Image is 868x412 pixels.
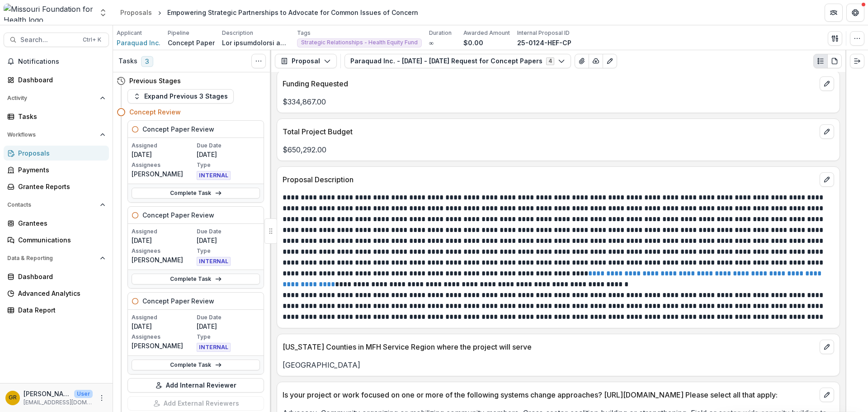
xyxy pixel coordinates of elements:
p: [DATE] [197,150,260,159]
p: [PERSON_NAME] [132,341,195,350]
button: Paraquad Inc. - [DATE] - [DATE] Request for Concept Papers4 [344,54,571,68]
a: Proposals [117,6,156,19]
a: Dashboard [4,269,109,284]
p: Type [197,161,260,169]
p: Due Date [197,227,260,236]
button: Open Workflows [4,128,109,142]
button: edit [820,124,834,139]
h5: Concept Paper Review [142,210,214,220]
button: Expand right [850,54,864,68]
p: Assigned [132,142,195,150]
p: Proposal Description [283,174,816,185]
p: [DATE] [132,150,195,159]
span: Data & Reporting [7,255,96,261]
div: Dashboard [18,272,102,281]
a: Advanced Analytics [4,286,109,301]
p: Assignees [132,161,195,169]
button: PDF view [827,54,842,68]
p: Applicant [117,29,142,37]
p: Lor ipsumdolorsi ametco adipiscing elitseddoei te incididuntu labo etdoloremagn ali enimadmi ven ... [222,38,290,47]
p: Type [197,333,260,341]
button: More [96,393,107,403]
a: Payments [4,162,109,177]
div: Data Report [18,305,102,315]
p: User [74,390,93,398]
button: Get Help [846,4,864,22]
button: Expand Previous 3 Stages [127,89,234,104]
button: edit [820,172,834,187]
p: $650,292.00 [283,144,834,155]
button: View Attached Files [575,54,589,68]
button: Notifications [4,54,109,69]
button: Proposal [275,54,337,68]
p: Awarded Amount [463,29,510,37]
div: Ctrl + K [81,35,103,45]
p: [PERSON_NAME] [132,169,195,179]
span: INTERNAL [197,343,231,352]
p: ∞ [429,38,434,47]
div: Dashboard [18,75,102,85]
div: Advanced Analytics [18,289,102,298]
p: [DATE] [132,236,195,245]
span: Contacts [7,202,96,208]
a: Dashboard [4,72,109,87]
p: [DATE] [197,236,260,245]
h4: Concept Review [129,107,181,117]
p: Is your project or work focused on one or more of the following systems change approaches? [URL][... [283,389,816,400]
button: Open Activity [4,91,109,105]
span: INTERNAL [197,257,231,266]
p: [EMAIL_ADDRESS][DOMAIN_NAME] [24,398,93,407]
span: Paraquad Inc. [117,38,160,47]
p: [US_STATE] Counties in MFH Service Region where the project will serve [283,341,816,352]
span: INTERNAL [197,171,231,180]
p: Tags [297,29,311,37]
div: Proposals [120,8,152,17]
button: Edit as form [603,54,617,68]
h3: Tasks [118,57,137,65]
h4: Previous Stages [129,76,181,85]
p: Duration [429,29,452,37]
p: Funding Requested [283,78,816,89]
button: edit [820,388,834,402]
p: Internal Proposal ID [517,29,570,37]
p: Due Date [197,142,260,150]
p: [GEOGRAPHIC_DATA] [283,360,834,370]
nav: breadcrumb [117,6,422,19]
p: [DATE] [132,322,195,331]
div: Grantee Reports [18,182,102,191]
a: Communications [4,232,109,247]
div: Gail Reynoso [9,395,17,401]
img: Missouri Foundation for Health logo [4,4,93,22]
p: Type [197,247,260,255]
a: Grantees [4,216,109,231]
p: $334,867.00 [283,96,834,107]
span: Activity [7,95,96,101]
p: Assignees [132,333,195,341]
button: Open Data & Reporting [4,251,109,265]
a: Complete Task [132,188,260,199]
a: Proposals [4,146,109,161]
a: Complete Task [132,360,260,370]
span: Notifications [18,58,105,66]
button: Search... [4,33,109,47]
p: Description [222,29,253,37]
button: Open entity switcher [97,4,109,22]
div: Proposals [18,148,102,158]
h5: Concept Paper Review [142,296,214,306]
p: Assigned [132,227,195,236]
div: Tasks [18,112,102,121]
button: Toggle View Cancelled Tasks [251,54,266,68]
h5: Concept Paper Review [142,124,214,134]
button: edit [820,76,834,91]
a: Data Report [4,303,109,317]
div: Empowering Strategic Partnerships to Advocate for Common Issues of Concern [167,8,418,17]
p: [PERSON_NAME] [132,255,195,265]
button: Plaintext view [813,54,828,68]
p: [DATE] [197,322,260,331]
span: Search... [20,36,77,44]
button: Add Internal Reviewer [127,378,264,393]
p: Concept Paper [168,38,215,47]
div: Payments [18,165,102,175]
span: 3 [141,56,153,67]
p: Pipeline [168,29,189,37]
